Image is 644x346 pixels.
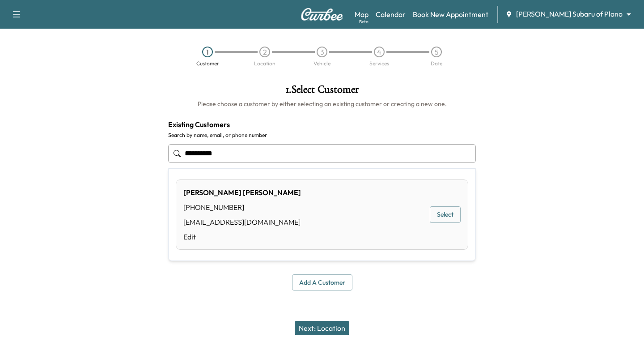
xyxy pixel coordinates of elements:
[254,61,275,66] div: Location
[183,202,301,213] div: [PHONE_NUMBER]
[314,61,330,66] div: Vehicle
[259,47,270,57] div: 2
[369,61,389,66] div: Services
[376,9,406,20] a: Calendar
[301,8,343,21] img: Curbee Logo
[374,47,385,57] div: 4
[183,231,301,242] a: Edit
[183,187,301,198] div: [PERSON_NAME] [PERSON_NAME]
[516,9,623,19] span: [PERSON_NAME] Subaru of Plano
[292,274,352,291] button: Add a customer
[202,47,213,57] div: 1
[413,9,488,20] a: Book New Appointment
[317,47,327,57] div: 3
[355,9,369,20] a: MapBeta
[359,18,369,25] div: Beta
[431,47,442,57] div: 5
[196,61,219,66] div: Customer
[183,217,301,227] div: [EMAIL_ADDRESS][DOMAIN_NAME]
[168,132,476,139] label: Search by name, email, or phone number
[295,321,349,335] button: Next: Location
[431,61,442,66] div: Date
[168,119,476,130] h4: Existing Customers
[430,206,461,223] button: Select
[168,99,476,108] h6: Please choose a customer by either selecting an existing customer or creating a new one.
[168,84,476,99] h1: 1 . Select Customer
